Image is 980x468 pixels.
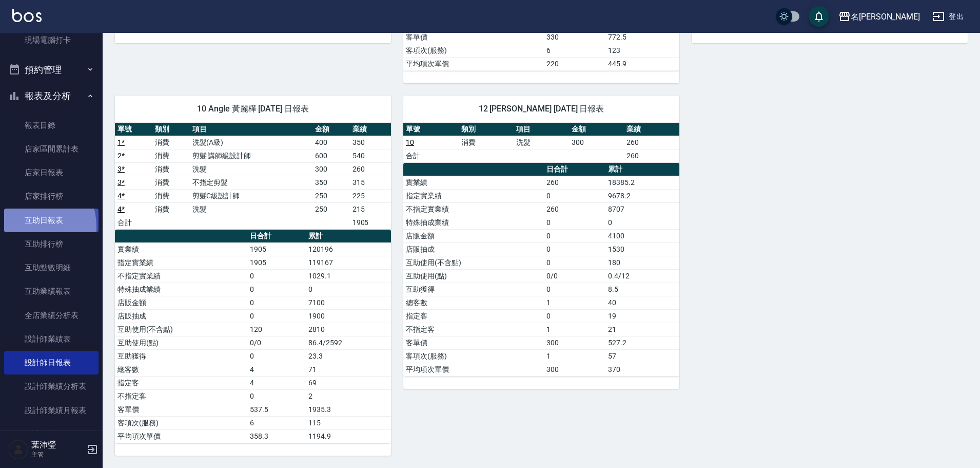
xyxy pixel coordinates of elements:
[403,216,544,229] td: 特殊抽成業績
[605,283,679,296] td: 8.5
[350,189,391,202] td: 225
[403,363,544,376] td: 平均項次單價
[115,349,247,363] td: 互助獲得
[4,57,99,83] button: 預約管理
[403,176,544,189] td: 實業績
[406,138,414,146] a: 10
[312,136,350,149] td: 400
[12,9,42,22] img: Logo
[4,209,99,232] a: 互助日報表
[403,283,544,296] td: 互助獲得
[605,189,679,202] td: 9678.2
[152,189,190,202] td: 消費
[115,403,247,416] td: 客單價
[4,279,99,303] a: 互助業績報表
[624,123,679,136] th: 業績
[403,44,544,57] td: 客項次(服務)
[31,450,84,459] p: 主管
[247,403,306,416] td: 537.5
[624,149,679,162] td: 260
[605,336,679,349] td: 527.2
[403,57,544,70] td: 平均項次單價
[350,136,391,149] td: 350
[247,376,306,389] td: 4
[605,242,679,256] td: 1530
[851,10,920,23] div: 名[PERSON_NAME]
[4,161,99,184] a: 店家日報表
[416,104,667,114] span: 12 [PERSON_NAME] [DATE] 日報表
[152,202,190,216] td: 消費
[605,363,679,376] td: 370
[4,304,99,327] a: 全店業績分析表
[544,256,606,269] td: 0
[152,136,190,149] td: 消費
[247,269,306,283] td: 0
[544,163,606,176] th: 日合計
[312,189,350,202] td: 250
[127,104,379,114] span: 10 Angle 黃麗樺 [DATE] 日報表
[350,176,391,189] td: 315
[306,376,391,389] td: 69
[403,123,459,136] th: 單號
[809,6,829,27] button: save
[350,202,391,216] td: 215
[928,7,968,26] button: 登出
[403,202,544,216] td: 不指定實業績
[4,351,99,375] a: 設計師日報表
[115,389,247,403] td: 不指定客
[306,349,391,363] td: 23.3
[247,296,306,309] td: 0
[247,323,306,336] td: 120
[544,189,606,202] td: 0
[459,123,514,136] th: 類別
[4,114,99,137] a: 報表目錄
[4,184,99,208] a: 店家排行榜
[350,149,391,162] td: 540
[605,309,679,323] td: 19
[605,176,679,189] td: 18385.2
[306,336,391,349] td: 86.4/2592
[544,283,606,296] td: 0
[115,309,247,323] td: 店販抽成
[4,375,99,398] a: 設計師業績分析表
[312,176,350,189] td: 350
[152,176,190,189] td: 消費
[544,202,606,216] td: 260
[605,349,679,363] td: 57
[115,416,247,429] td: 客項次(服務)
[247,363,306,376] td: 4
[605,57,679,70] td: 445.9
[403,256,544,269] td: 互助使用(不含點)
[247,242,306,256] td: 1905
[190,189,312,202] td: 剪髮C級設計師
[247,256,306,269] td: 1905
[4,399,99,422] a: 設計師業績月報表
[306,256,391,269] td: 119167
[115,123,391,230] table: a dense table
[115,216,152,229] td: 合計
[403,189,544,202] td: 指定實業績
[4,232,99,256] a: 互助排行榜
[115,336,247,349] td: 互助使用(點)
[306,403,391,416] td: 1935.3
[403,269,544,283] td: 互助使用(點)
[247,349,306,363] td: 0
[190,149,312,162] td: 剪髮 講師級設計師
[605,216,679,229] td: 0
[247,230,306,243] th: 日合計
[605,229,679,242] td: 4100
[544,349,606,363] td: 1
[350,123,391,136] th: 業績
[115,123,152,136] th: 單號
[115,242,247,256] td: 實業績
[306,230,391,243] th: 累計
[544,229,606,242] td: 0
[514,136,569,149] td: 洗髮
[312,202,350,216] td: 250
[403,123,679,163] table: a dense table
[190,162,312,176] td: 洗髮
[247,336,306,349] td: 0/0
[152,162,190,176] td: 消費
[190,123,312,136] th: 項目
[605,269,679,283] td: 0.4/12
